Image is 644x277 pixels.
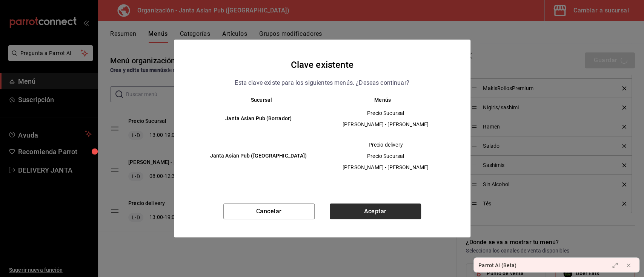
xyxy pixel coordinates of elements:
span: Precio Sucursal [329,109,443,117]
span: Precio delivery [329,141,443,148]
h4: Clave existente [290,58,353,72]
div: Parrot AI (Beta) [478,262,516,269]
h6: Janta Asian Pub ([GEOGRAPHIC_DATA]) [201,152,316,160]
button: Cancelar [223,204,315,219]
h6: Janta Asian Pub (Borrador) [201,115,316,123]
th: Menús [322,97,455,103]
button: Aceptar [330,204,421,219]
span: Precio Sucursal [329,152,443,160]
span: [PERSON_NAME] - [PERSON_NAME] [329,121,443,128]
span: [PERSON_NAME] - [PERSON_NAME] [329,164,443,171]
th: Sucursal [189,97,322,103]
p: Esta clave existe para los siguientes menús. ¿Deseas continuar? [235,78,409,88]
